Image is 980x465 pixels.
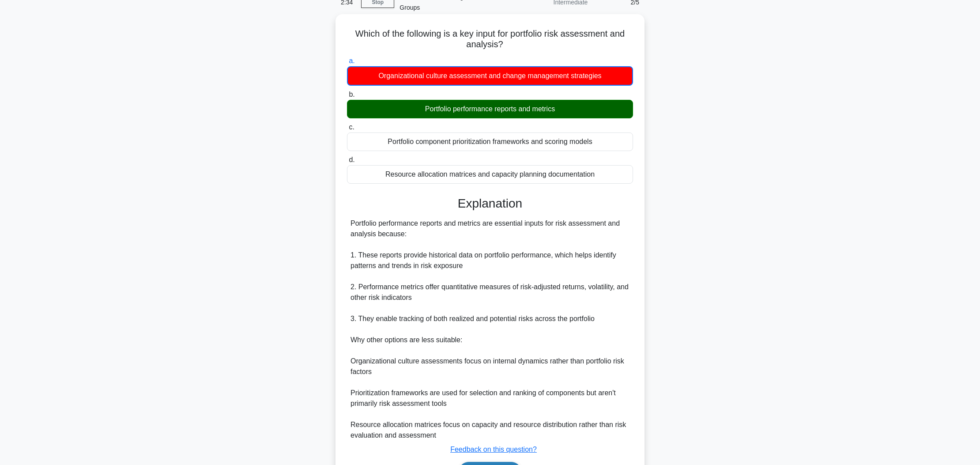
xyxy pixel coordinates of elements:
[347,165,633,184] div: Resource allocation matrices and capacity planning documentation
[347,66,633,86] div: Organizational culture assessment and change management strategies
[347,100,633,118] div: Portfolio performance reports and metrics
[450,446,537,453] a: Feedback on this question?
[347,132,633,151] div: Portfolio component prioritization frameworks and scoring models
[352,196,628,211] h3: Explanation
[346,28,634,50] h5: Which of the following is a key input for portfolio risk assessment and analysis?
[349,156,354,163] span: d.
[349,57,354,64] span: a.
[349,91,354,98] span: b.
[349,123,354,131] span: c.
[351,218,629,441] div: Portfolio performance reports and metrics are essential inputs for risk assessment and analysis b...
